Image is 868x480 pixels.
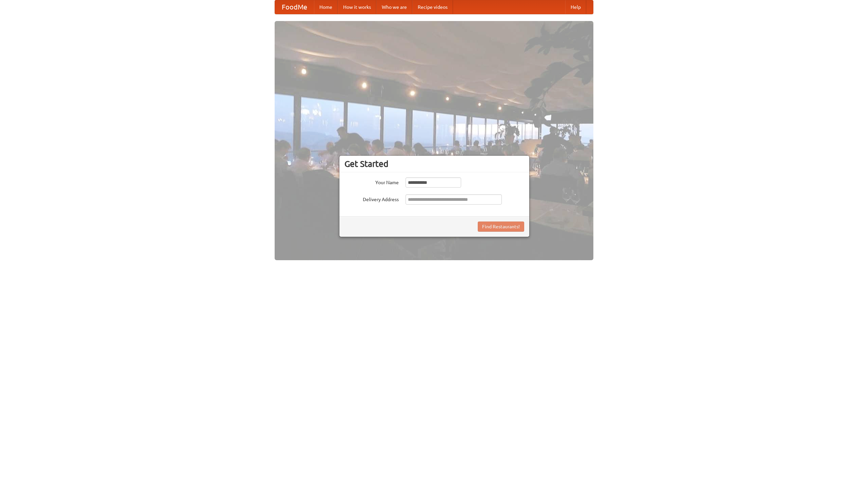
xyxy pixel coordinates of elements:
a: Help [565,0,586,14]
label: Delivery Address [344,194,399,203]
a: FoodMe [275,0,314,14]
a: Recipe videos [412,0,453,14]
a: Home [314,0,338,14]
h3: Get Started [344,159,524,169]
a: How it works [338,0,376,14]
button: Find Restaurants! [478,222,524,232]
label: Your Name [344,177,399,186]
a: Who we are [376,0,412,14]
